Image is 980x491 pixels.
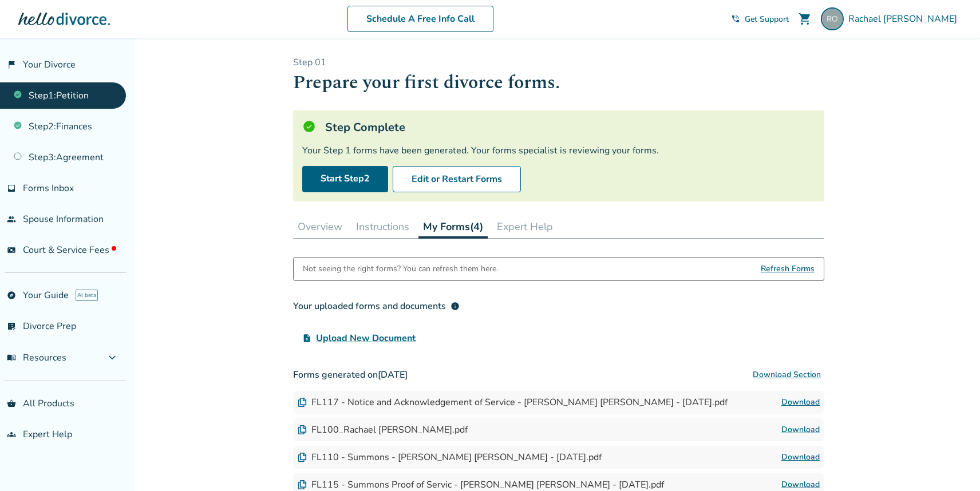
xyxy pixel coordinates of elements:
img: o.rachael@gmail.com [821,7,844,30]
span: phone_in_talk [731,14,740,23]
p: Step 0 1 [293,56,824,69]
a: Start Step2 [302,166,388,192]
span: shopping_basket [7,399,16,408]
span: Forms Inbox [23,182,74,195]
div: FL100_Rachael [PERSON_NAME].pdf [298,423,468,436]
a: Download [781,395,820,409]
div: Your uploaded forms and documents [293,299,460,313]
button: Instructions [351,215,414,238]
button: My Forms(4) [418,215,488,239]
a: phone_in_talkGet Support [731,14,789,25]
span: Rachael [PERSON_NAME] [848,13,962,25]
span: Court & Service Fees [23,244,116,256]
div: FL117 - Notice and Acknowledgement of Service - [PERSON_NAME] [PERSON_NAME] - [DATE].pdf [298,396,728,409]
span: Resources [7,351,66,364]
span: inbox [7,184,16,193]
button: Expert Help [492,215,558,238]
span: universal_currency_alt [7,245,16,255]
img: Document [298,480,307,489]
a: Download [781,450,820,464]
img: Document [298,453,307,462]
span: explore [7,291,16,300]
span: people [7,215,16,224]
div: FL110 - Summons - [PERSON_NAME] [PERSON_NAME] - [DATE].pdf [298,451,602,464]
a: Download [781,423,820,437]
span: menu_book [7,353,16,362]
iframe: Chat Widget [923,436,980,491]
h1: Prepare your first divorce forms. [293,69,824,97]
div: Not seeing the right forms? You can refresh them here. [303,258,498,280]
img: Document [298,425,307,434]
button: Overview [293,215,347,238]
span: Upload New Document [316,331,416,345]
h5: Step Complete [325,120,405,135]
button: Edit or Restart Forms [393,166,521,192]
span: AI beta [76,290,98,301]
span: upload_file [302,334,311,343]
a: Schedule A Free Info Call [347,6,493,32]
span: list_alt_check [7,322,16,331]
span: shopping_cart [798,12,812,26]
span: groups [7,430,16,439]
span: Get Support [745,14,789,25]
span: expand_more [105,351,119,365]
span: flag_2 [7,60,16,69]
span: info [451,302,460,311]
div: Your Step 1 forms have been generated. Your forms specialist is reviewing your forms. [302,144,815,157]
span: Refresh Forms [761,258,815,280]
button: Download Section [749,363,824,386]
div: FL115 - Summons Proof of Servic - [PERSON_NAME] [PERSON_NAME] - [DATE].pdf [298,478,664,491]
img: Document [298,398,307,407]
h3: Forms generated on [DATE] [293,363,824,386]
